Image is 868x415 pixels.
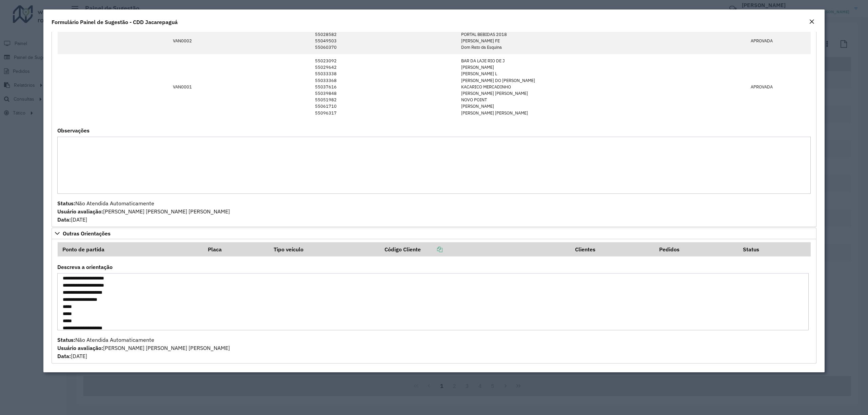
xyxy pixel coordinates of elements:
a: Outras Orientações [52,228,816,239]
strong: Usuário avaliação: [57,345,103,351]
strong: Data: [57,216,71,223]
button: Close [807,18,816,26]
label: Descreva a orientação [57,263,113,271]
th: Placa [203,242,269,256]
td: VAN0001 [169,54,226,120]
td: APROVADA [747,54,811,120]
span: Outras Orientações [63,231,111,236]
em: Fechar [809,19,814,24]
th: Clientes [570,242,654,256]
span: Não Atendida Automaticamente [PERSON_NAME] [PERSON_NAME] [PERSON_NAME] [DATE] [57,200,230,223]
th: Pedidos [654,242,738,256]
td: VAN0002 [169,27,226,54]
label: Observações [57,126,90,134]
span: Não Atendida Automaticamente [PERSON_NAME] [PERSON_NAME] [PERSON_NAME] [DATE] [57,336,230,359]
h4: Formulário Painel de Sugestão - CDD Jacarepaguá [52,18,178,26]
a: Copiar [421,246,442,253]
td: BAR DA LAJE RIO DE J [PERSON_NAME] [PERSON_NAME] L [PERSON_NAME] DO [PERSON_NAME] KACARICO MERCAD... [457,54,633,120]
th: Ponto de partida [58,242,203,256]
div: Outras Orientações [52,239,816,364]
th: Status [738,242,811,256]
strong: Data: [57,353,71,359]
th: Tipo veículo [269,242,380,256]
strong: Status: [57,336,75,343]
td: 55028582 55049503 55060370 [312,27,457,54]
strong: Status: [57,200,75,207]
td: APROVADA [747,27,811,54]
th: Código Cliente [380,242,570,256]
td: PORTAL BEBIDAS 2018 [PERSON_NAME] FE Dom Rato da Esquina [457,27,633,54]
strong: Usuário avaliação: [57,208,103,215]
td: 55023092 55029642 55033338 55033368 55037616 55039848 55051982 55061710 55096317 [312,54,457,120]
